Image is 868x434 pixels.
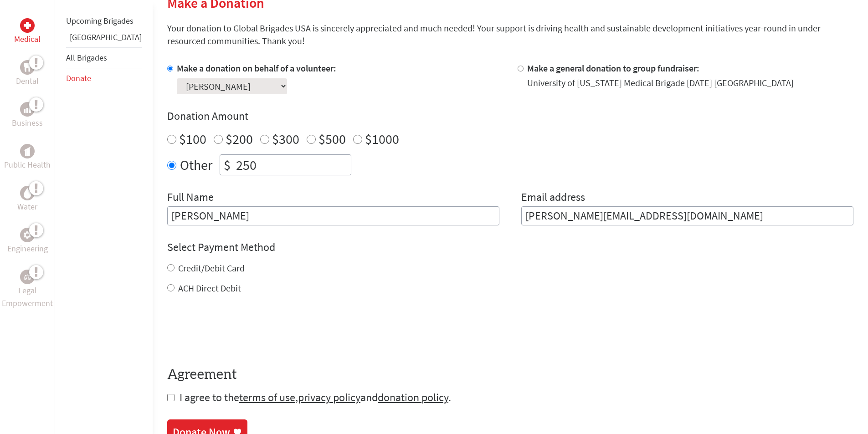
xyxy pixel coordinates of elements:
[70,32,142,42] a: [GEOGRAPHIC_DATA]
[318,130,346,148] label: $500
[12,117,43,129] p: Business
[24,106,31,113] img: Business
[12,102,43,129] a: BusinessBusiness
[24,63,31,71] img: Dental
[521,206,853,225] input: Your Email
[178,282,241,294] label: ACH Direct Debit
[16,60,39,87] a: DentalDental
[24,22,31,29] img: Medical
[24,188,31,198] img: Water
[20,144,35,158] div: Public Health
[20,102,35,117] div: Business
[4,158,51,171] p: Public Health
[178,262,245,274] label: Credit/Debit Card
[14,18,41,46] a: MedicalMedical
[177,62,336,74] label: Make a donation on behalf of a volunteer:
[167,240,853,255] h4: Select Payment Method
[24,147,31,156] img: Public Health
[24,231,31,239] img: Engineering
[66,47,142,68] li: All Brigades
[527,62,699,74] label: Make a general donation to group fundraiser:
[527,77,794,89] div: University of [US_STATE] Medical Brigade [DATE] [GEOGRAPHIC_DATA]
[2,284,53,310] p: Legal Empowerment
[180,154,212,175] label: Other
[167,367,853,383] h4: Agreement
[17,200,37,213] p: Water
[378,390,448,404] a: donation policy
[167,313,306,348] iframe: reCAPTCHA
[220,155,234,175] div: $
[167,109,853,123] h4: Donation Amount
[17,186,37,213] a: WaterWater
[7,228,48,255] a: EngineeringEngineering
[66,11,142,31] li: Upcoming Brigades
[66,52,107,63] a: All Brigades
[16,75,39,87] p: Dental
[521,190,585,206] label: Email address
[20,228,35,242] div: Engineering
[20,186,35,200] div: Water
[180,390,451,404] span: I agree to the , and .
[272,130,299,148] label: $300
[167,22,853,47] p: Your donation to Global Brigades USA is sincerely appreciated and much needed! Your support is dr...
[24,274,31,280] img: Legal Empowerment
[234,155,351,175] input: Enter Amount
[239,390,295,404] a: terms of use
[66,31,142,47] li: Guatemala
[66,15,134,26] a: Upcoming Brigades
[167,206,499,225] input: Enter Full Name
[167,190,214,206] label: Full Name
[14,33,41,46] p: Medical
[226,130,253,148] label: $200
[7,242,48,255] p: Engineering
[66,68,142,88] li: Donate
[20,18,35,33] div: Medical
[66,73,91,83] a: Donate
[365,130,399,148] label: $1000
[179,130,206,148] label: $100
[4,144,51,171] a: Public HealthPublic Health
[298,390,360,404] a: privacy policy
[2,270,53,310] a: Legal EmpowermentLegal Empowerment
[20,270,35,284] div: Legal Empowerment
[20,60,35,75] div: Dental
